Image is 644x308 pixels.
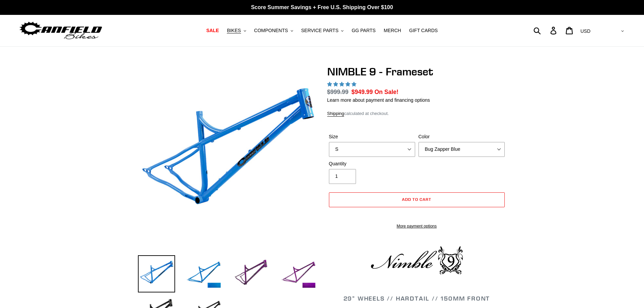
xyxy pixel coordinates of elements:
[19,20,103,41] img: Canfield Bikes
[327,110,506,117] div: calculated at checkout.
[327,81,358,87] span: 4.89 stars
[251,26,296,35] button: COMPONENTS
[419,133,505,140] label: Color
[537,23,554,38] input: Search
[380,26,404,35] a: MERCH
[352,28,376,33] span: GG PARTS
[327,89,349,95] s: $999.99
[280,255,317,292] img: Load image into Gallery viewer, NIMBLE 9 - Frameset
[406,26,441,35] a: GIFT CARDS
[206,28,219,33] span: SALE
[329,160,415,167] label: Quantity
[409,28,438,33] span: GIFT CARDS
[223,26,249,35] button: BIKES
[329,192,505,207] button: Add to cart
[233,255,270,292] img: Load image into Gallery viewer, NIMBLE 9 - Frameset
[343,294,490,302] span: 29" WHEELS // HARDTAIL // 150MM FRONT
[185,255,222,292] img: Load image into Gallery viewer, NIMBLE 9 - Frameset
[327,65,506,78] h1: NIMBLE 9 - Frameset
[327,97,430,103] a: Learn more about payment and financing options
[352,89,373,95] span: $949.99
[329,223,505,229] a: More payment options
[254,28,288,33] span: COMPONENTS
[384,28,401,33] span: MERCH
[203,26,222,35] a: SALE
[301,28,338,33] span: SERVICE PARTS
[375,88,399,96] span: On Sale!
[298,26,347,35] button: SERVICE PARTS
[348,26,379,35] a: GG PARTS
[327,111,344,117] a: Shipping
[227,28,241,33] span: BIKES
[402,197,431,202] span: Add to cart
[329,133,415,140] label: Size
[138,255,175,292] img: Load image into Gallery viewer, NIMBLE 9 - Frameset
